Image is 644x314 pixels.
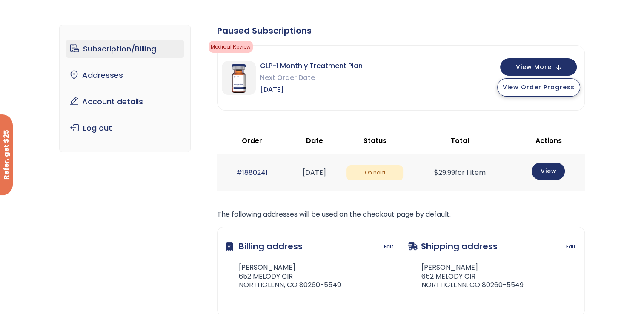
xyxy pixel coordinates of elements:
[226,236,303,257] h3: Billing address
[217,208,585,220] p: The following addresses will be used on the checkout page by default.
[260,84,363,96] span: [DATE]
[535,136,561,146] span: Actions
[236,168,267,177] a: #1880241
[516,64,552,70] span: View More
[364,136,386,146] span: Status
[408,236,498,257] h3: Shipping address
[566,241,576,253] a: Edit
[59,25,191,152] nav: Account pages
[306,136,323,146] span: Date
[66,93,184,111] a: Account details
[451,136,469,146] span: Total
[434,168,455,177] span: 29.99
[500,58,577,76] button: View More
[209,41,253,53] span: Medical Review
[497,78,580,97] button: View Order Progress
[303,168,326,177] time: [DATE]
[384,241,394,253] a: Edit
[503,83,575,91] span: View Order Progress
[434,168,438,177] span: $
[226,263,341,290] address: [PERSON_NAME] 652 MELODY CIR NORTHGLENN, CO 80260-5549
[532,163,565,180] a: View
[241,136,262,146] span: Order
[217,25,585,37] div: Paused Subscriptions
[66,40,184,58] a: Subscription/Billing
[407,154,512,191] td: for 1 item
[260,72,363,84] span: Next Order Date
[346,165,403,181] span: On hold
[66,119,184,137] a: Log out
[408,263,524,290] address: [PERSON_NAME] 652 MELODY CIR NORTHGLENN, CO 80260-5549
[66,66,184,84] a: Addresses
